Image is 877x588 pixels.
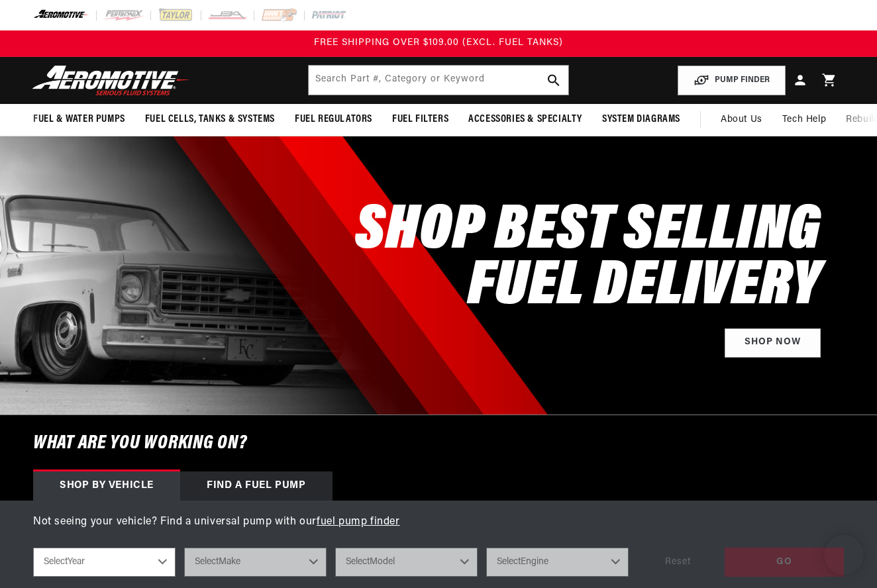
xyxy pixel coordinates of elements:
span: System Diagrams [602,113,680,126]
span: Fuel & Water Pumps [33,113,125,126]
input: Search by Part Number, Category or Keyword [309,66,569,95]
select: Model [335,548,478,577]
div: Find a Fuel Pump [180,471,333,501]
summary: Fuel Regulators [285,104,382,135]
button: PUMP FINDER [678,66,786,95]
a: fuel pump finder [317,516,400,527]
summary: Accessories & Specialty [458,104,592,135]
span: FREE SHIPPING OVER $109.00 (EXCL. FUEL TANKS) [314,38,563,48]
a: Shop Now [725,328,821,358]
div: Shop by vehicle [33,471,180,501]
summary: System Diagrams [592,104,690,135]
button: search button [539,66,568,95]
select: Year [33,548,176,577]
select: Make [184,548,327,577]
img: Aeromotive [28,65,194,96]
select: Engine [486,548,629,577]
summary: Fuel Cells, Tanks & Systems [135,104,285,135]
p: Not seeing your vehicle? Find a universal pump with our [33,514,844,531]
summary: Fuel & Water Pumps [23,104,135,135]
span: Fuel Filters [392,113,448,126]
span: Fuel Cells, Tanks & Systems [145,113,275,126]
span: Accessories & Specialty [468,113,582,126]
summary: Fuel Filters [382,104,458,135]
summary: Tech Help [772,104,836,136]
span: Fuel Regulators [295,113,372,126]
span: About Us [721,115,762,124]
h2: SHOP BEST SELLING FUEL DELIVERY [355,204,821,315]
a: About Us [711,104,772,136]
span: Tech Help [782,113,826,127]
